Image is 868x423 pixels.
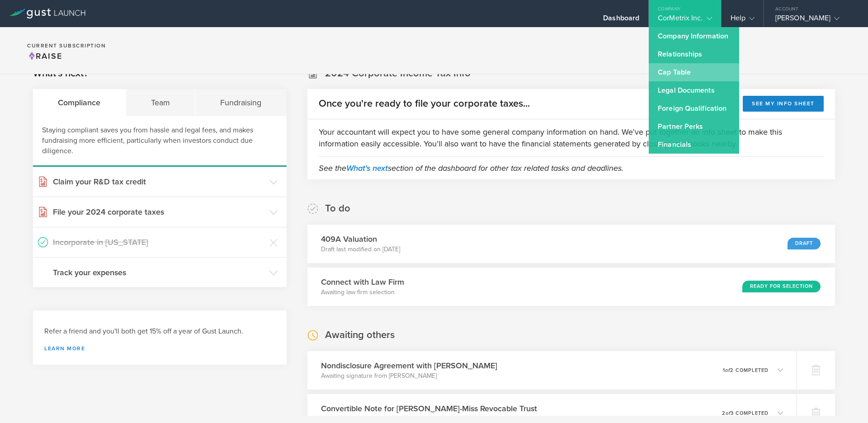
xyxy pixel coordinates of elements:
[321,233,400,245] h3: 409A Valuation
[325,202,350,215] h2: To do
[27,51,62,61] span: Raise
[53,267,265,278] h3: Track your expenses
[742,281,821,292] div: Ready for Selection
[346,163,388,173] a: What's next
[307,268,835,306] div: Connect with Law FirmAwaiting law firm selectionReady for Selection
[44,326,275,337] h3: Refer a friend and you'll both get 15% off a year of Gust Launch.
[53,206,265,218] h3: File your 2024 corporate taxes
[823,380,868,423] iframe: Chat Widget
[325,329,395,342] h2: Awaiting others
[321,245,400,254] p: Draft last modified on [DATE]
[722,411,769,416] p: 2 3 completed
[321,360,497,371] h3: Nondisclosure Agreement with [PERSON_NAME]
[33,89,126,116] div: Compliance
[658,14,712,27] div: CorMetrix Inc.
[723,368,769,373] p: 1 2 completed
[27,43,106,48] h2: Current Subscription
[44,346,275,351] a: Learn more
[603,14,639,27] div: Dashboard
[725,367,730,373] em: of
[33,116,287,167] div: Staying compliant saves you from hassle and legal fees, and makes fundraising more efficient, par...
[319,126,824,150] p: Your accountant will expect you to have some general company information on hand. We've put toget...
[321,371,497,381] p: Awaiting signature from [PERSON_NAME]
[126,89,196,116] div: Team
[743,96,824,112] button: See my info sheet
[726,410,731,416] em: of
[775,14,852,27] div: [PERSON_NAME]
[731,14,755,27] div: Help
[319,163,623,173] em: See the section of the dashboard for other tax related tasks and deadlines.
[321,288,404,297] p: Awaiting law firm selection
[321,403,537,414] h3: Convertible Note for [PERSON_NAME]-Miss Revocable Trust
[53,176,265,188] h3: Claim your R&D tax credit
[788,238,821,249] div: Draft
[53,236,265,248] h3: Incorporate in [US_STATE]
[195,89,287,116] div: Fundraising
[319,97,530,110] h2: Once you're ready to file your corporate taxes...
[307,225,835,263] div: 409A ValuationDraft last modified on [DATE]Draft
[321,276,404,288] h3: Connect with Law Firm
